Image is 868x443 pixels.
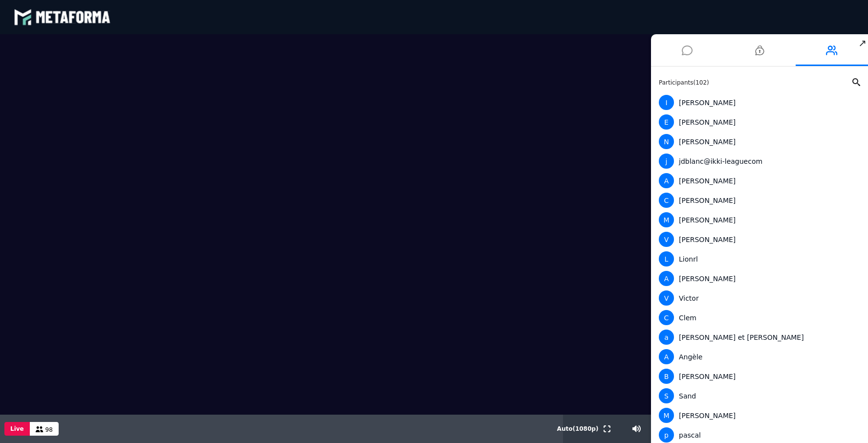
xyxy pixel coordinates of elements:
span: a [659,330,674,345]
div: [PERSON_NAME] [659,271,856,286]
div: [PERSON_NAME] [659,369,856,384]
span: 98 [45,426,53,433]
div: [PERSON_NAME] [659,173,856,188]
span: V [659,290,674,306]
div: [PERSON_NAME] [659,408,856,423]
div: Lionrl [659,251,856,266]
span: ↗ [857,34,868,52]
div: pascal [659,427,856,443]
span: A [659,173,674,188]
div: [PERSON_NAME] [659,212,856,227]
div: Victor [659,290,856,306]
div: Angèle [659,349,856,364]
div: [PERSON_NAME] [659,193,856,208]
span: S [659,388,674,403]
span: V [659,232,674,247]
span: M [659,408,674,423]
span: I [659,95,674,110]
button: Auto(1080p) [555,415,601,443]
span: E [659,114,674,130]
span: p [659,427,674,443]
span: L [659,251,674,266]
div: [PERSON_NAME] [659,232,856,247]
span: C [659,193,674,208]
div: [PERSON_NAME] [659,95,856,110]
div: [PERSON_NAME] [659,134,856,149]
div: Sand [659,388,856,403]
div: jdblanc@ikki-leaguecom [659,154,856,169]
span: A [659,349,674,364]
span: N [659,134,674,149]
span: A [659,271,674,286]
span: Participants ( 102 ) [659,79,709,86]
div: [PERSON_NAME] et [PERSON_NAME] [659,330,856,345]
span: Auto ( 1080 p) [557,425,599,432]
div: [PERSON_NAME] [659,114,856,130]
span: B [659,369,674,384]
span: M [659,212,674,227]
div: Clem [659,310,856,325]
button: Live [4,422,30,436]
span: C [659,310,674,325]
span: j [659,154,674,169]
